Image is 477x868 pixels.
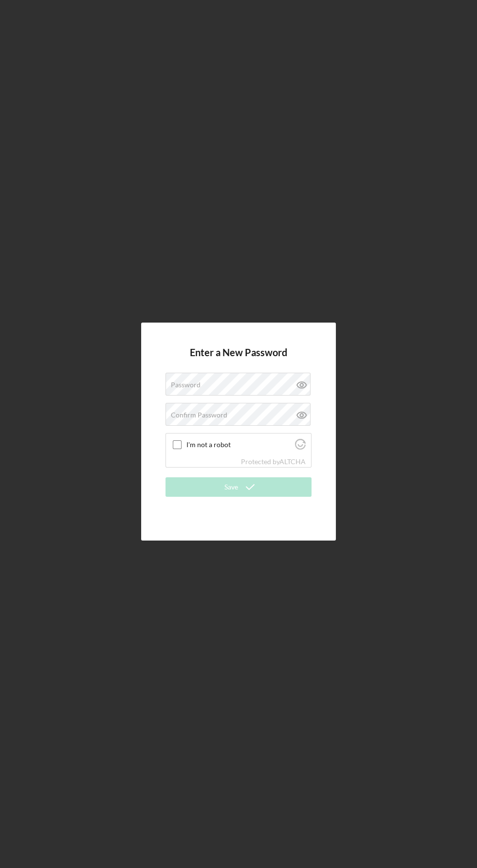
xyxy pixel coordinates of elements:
[190,347,287,373] h4: Enter a New Password
[241,458,306,466] div: Protected by
[171,381,201,389] label: Password
[224,477,238,497] div: Save
[186,441,292,449] label: I'm not a robot
[279,457,306,466] a: Visit Altcha.org
[295,443,306,451] a: Visit Altcha.org
[165,477,312,497] button: Save
[171,411,227,419] label: Confirm Password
